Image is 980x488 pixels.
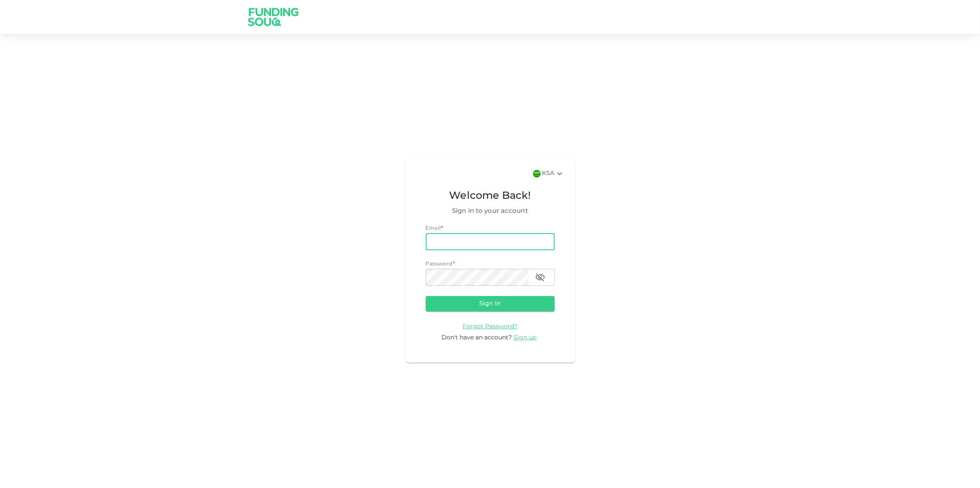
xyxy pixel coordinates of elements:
[426,206,555,216] span: Sign in to your account
[426,233,555,250] input: email
[426,269,528,286] input: password
[426,296,555,311] button: Sign in
[426,262,452,267] span: Password
[514,335,537,341] span: Sign up
[542,169,565,179] div: KSA
[463,324,517,330] span: Forgot Password?
[426,188,555,204] span: Welcome Back!
[442,335,512,341] span: Don't have an account?
[463,323,517,330] a: Forgot Password?
[533,170,541,178] img: flag-sa.b9a346574cdc8950dd34b50780441f57.svg
[426,226,441,231] span: Email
